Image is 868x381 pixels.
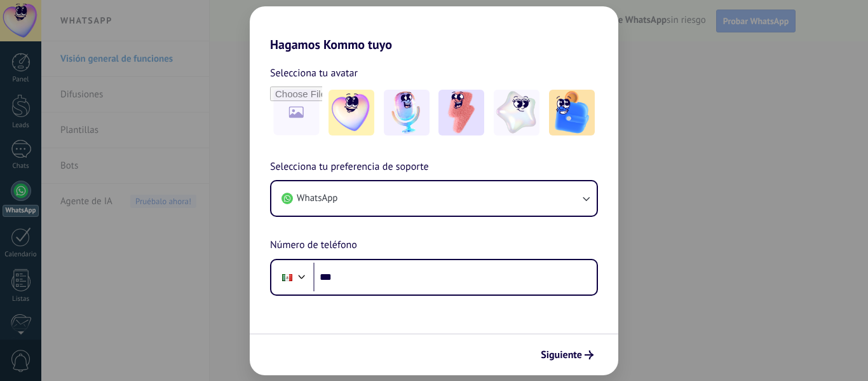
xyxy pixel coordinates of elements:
div: Mexico: + 52 [275,264,299,291]
button: WhatsApp [271,181,597,216]
span: WhatsApp [297,192,337,205]
img: -2.jpeg [384,90,430,135]
img: -5.jpeg [549,90,595,135]
img: -1.jpeg [329,90,374,135]
h2: Hagamos Kommo tuyo [250,6,618,52]
span: Selecciona tu preferencia de soporte [270,159,429,176]
span: Siguiente [541,350,582,359]
span: Número de teléfono [270,237,357,254]
span: Selecciona tu avatar [270,65,358,81]
img: -3.jpeg [438,90,484,135]
img: -4.jpeg [494,90,539,135]
button: Siguiente [535,344,599,366]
